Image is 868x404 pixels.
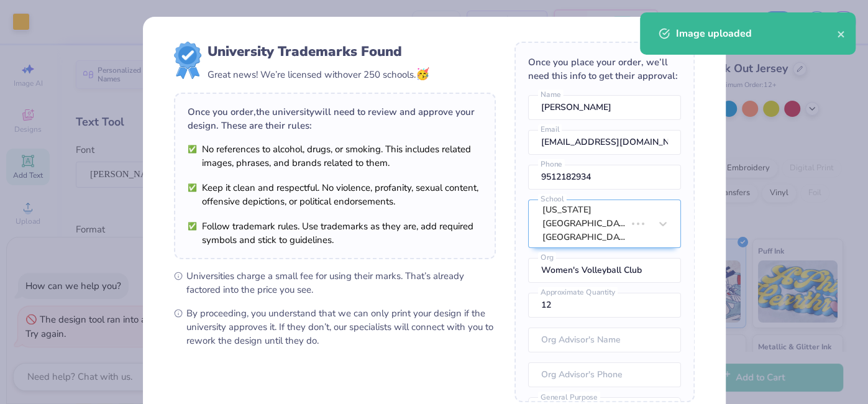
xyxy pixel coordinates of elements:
div: University Trademarks Found [208,42,429,62]
button: close [837,26,846,41]
div: Once you place your order, we’ll need this info to get their approval: [528,55,681,83]
span: 🥳 [416,67,429,81]
input: Org [528,258,681,283]
span: By proceeding, you understand that we can only print your design if the university approves it. I... [186,306,496,347]
input: Approximate Quantity [528,293,681,318]
li: Keep it clean and respectful. No violence, profanity, sexual content, offensive depictions, or po... [188,181,482,208]
div: Once you order, the university will need to review and approve your design. These are their rules: [188,105,482,132]
li: No references to alcohol, drugs, or smoking. This includes related images, phrases, and brands re... [188,142,482,170]
input: Org Advisor's Name [528,328,681,352]
input: Name [528,95,681,120]
div: Image uploaded [676,26,837,41]
input: Phone [528,165,681,190]
div: Great news! We’re licensed with over 250 schools. [208,66,429,83]
div: [US_STATE][GEOGRAPHIC_DATA], [GEOGRAPHIC_DATA] [542,203,626,244]
input: Email [528,130,681,155]
span: Universities charge a small fee for using their marks. That’s already factored into the price you... [186,269,496,296]
img: license-marks-badge.png [174,42,201,79]
li: Follow trademark rules. Use trademarks as they are, add required symbols and stick to guidelines. [188,219,482,247]
input: Org Advisor's Phone [528,362,681,387]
